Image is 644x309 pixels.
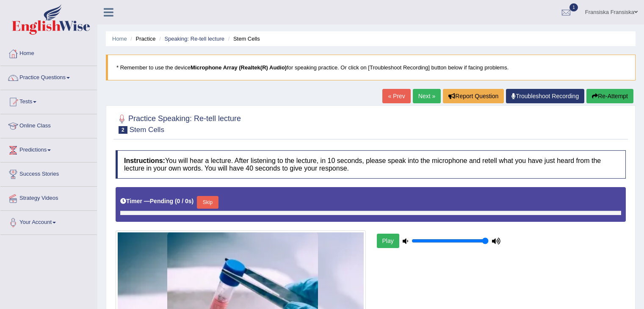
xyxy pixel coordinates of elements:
h4: You will hear a lecture. After listening to the lecture, in 10 seconds, please speak into the mic... [116,150,626,179]
a: Practice Questions [0,66,97,87]
a: Your Account [0,211,97,232]
blockquote: * Remember to use the device for speaking practice. Or click on [Troubleshoot Recording] button b... [106,55,636,80]
li: Practice [128,35,155,43]
button: Play [377,234,399,248]
a: Troubleshoot Recording [506,89,584,103]
h2: Practice Speaking: Re-tell lecture [116,113,241,134]
a: Tests [0,90,97,111]
span: 2 [119,126,127,134]
a: Home [0,42,97,63]
b: Microphone Array (Realtek(R) Audio) [191,64,287,71]
a: Success Stories [0,163,97,184]
span: 1 [569,3,578,11]
b: ) [192,198,194,204]
a: « Prev [382,89,410,103]
b: Instructions: [124,157,165,164]
b: 0 / 0s [177,198,192,204]
b: ( [175,198,177,204]
a: Predictions [0,138,97,160]
button: Re-Attempt [586,89,633,103]
small: Stem Cells [130,126,164,134]
a: Next » [413,89,441,103]
a: Strategy Videos [0,187,97,208]
b: Pending [150,198,173,204]
button: Skip [197,196,218,209]
a: Home [112,36,127,42]
a: Online Class [0,114,97,135]
button: Report Question [443,89,504,103]
a: Speaking: Re-tell lecture [164,36,224,42]
li: Stem Cells [226,35,260,43]
h5: Timer — [120,198,193,204]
